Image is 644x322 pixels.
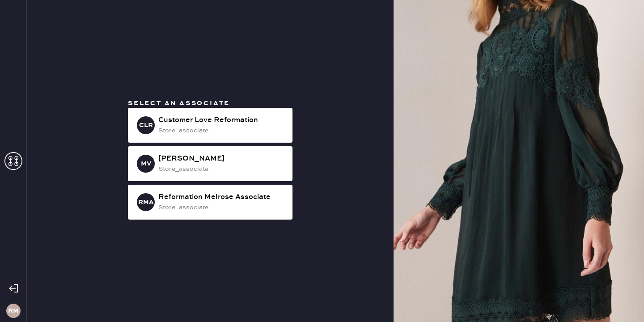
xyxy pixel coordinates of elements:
h3: RMA [138,199,154,205]
h3: RM [8,308,19,314]
div: store_associate [158,164,285,174]
h3: MV [141,161,151,167]
div: store_associate [158,126,285,136]
span: Select an associate [128,99,230,107]
div: store_associate [158,203,285,212]
div: Customer Love Reformation [158,115,285,126]
div: Reformation Melrose Associate [158,192,285,203]
h3: CLR [139,122,153,128]
div: [PERSON_NAME] [158,153,285,164]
